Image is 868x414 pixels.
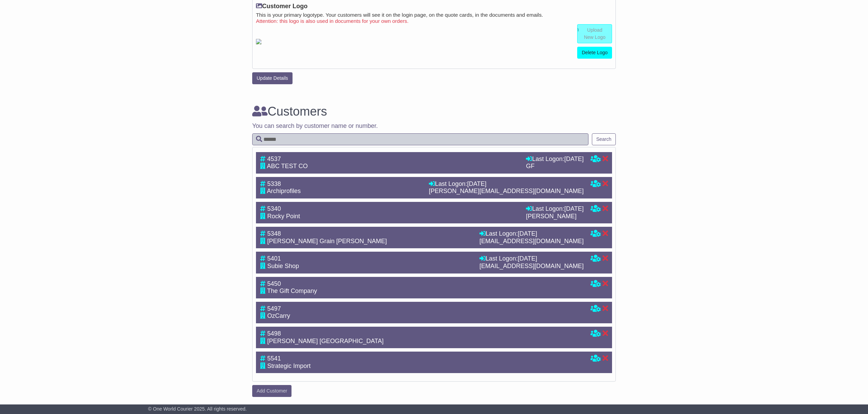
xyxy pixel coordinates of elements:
[267,330,281,337] span: 5498
[267,255,281,262] span: 5401
[526,163,584,170] div: GF
[577,24,612,43] a: Upload New Logo
[479,238,584,245] div: [EMAIL_ADDRESS][DOMAIN_NAME]
[267,230,281,237] span: 5348
[256,12,612,18] small: This is your primary logotype. Your customers will see it on the login page, on the quote cards, ...
[267,305,281,312] span: 5497
[267,280,281,287] span: 5450
[252,105,616,118] h3: Customers
[256,3,308,10] label: Customer Logo
[526,213,584,220] div: [PERSON_NAME]
[526,205,584,213] div: Last Logon:
[267,163,308,169] span: ABC TEST CO
[267,188,301,194] span: Archiprofiles
[252,122,616,130] p: You can search by customer name or number.
[564,156,584,162] span: [DATE]
[267,287,317,294] span: The Gift Company
[467,180,487,187] span: [DATE]
[267,263,299,269] span: Subie Shop
[518,255,537,262] span: [DATE]
[256,39,261,44] img: GetCustomerLogo
[267,363,311,369] span: Strategic Import
[256,18,612,24] small: Attention: this logo is also used in documents for your own orders.
[479,255,584,263] div: Last Logon:
[252,72,293,84] button: Update Details
[577,47,612,59] a: Delete Logo
[518,230,537,237] span: [DATE]
[479,230,584,238] div: Last Logon:
[267,338,383,344] span: [PERSON_NAME] [GEOGRAPHIC_DATA]
[267,238,387,245] span: [PERSON_NAME] Grain [PERSON_NAME]
[592,133,616,145] button: Search
[148,406,247,412] span: © One World Courier 2025. All rights reserved.
[267,180,281,187] span: 5338
[267,213,300,220] span: Rocky Point
[267,312,290,319] span: OzCarry
[267,205,281,212] span: 5340
[526,156,584,163] div: Last Logon:
[267,156,281,162] span: 4537
[252,385,291,397] a: Add Customer
[429,188,584,195] div: [PERSON_NAME][EMAIL_ADDRESS][DOMAIN_NAME]
[429,180,584,188] div: Last Logon:
[267,355,281,362] span: 5541
[564,205,584,212] span: [DATE]
[479,263,584,270] div: [EMAIL_ADDRESS][DOMAIN_NAME]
